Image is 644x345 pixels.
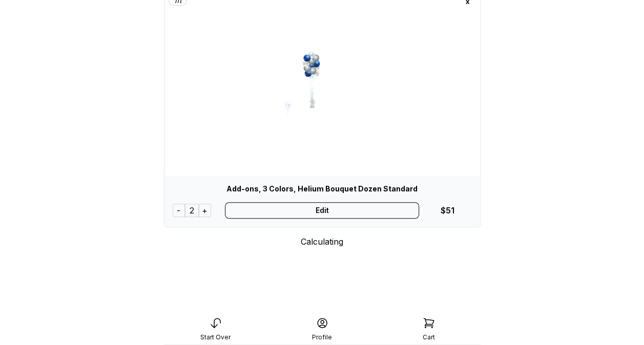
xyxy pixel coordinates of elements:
[441,204,454,217] div: $51
[312,333,332,341] div: Profile
[185,204,199,217] div: 2
[225,202,419,219] div: Edit
[164,235,481,317] div: Calculating
[200,333,231,341] div: Start Over
[199,204,211,217] div: +
[173,184,472,194] div: Add-ons, 3 Colors, Helium Bouquet Dozen Standard
[173,204,185,217] div: -
[423,333,435,341] div: Cart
